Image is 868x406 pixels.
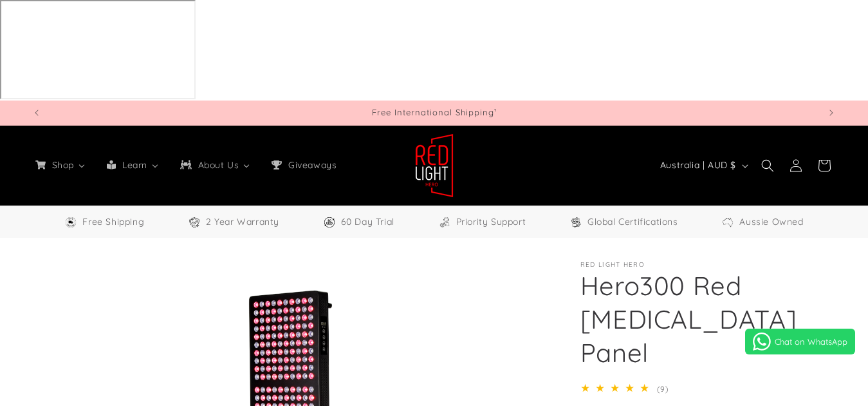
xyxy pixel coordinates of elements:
button: Next announcement [817,101,845,125]
img: Aussie Owned Icon [721,216,734,229]
a: Free Worldwide Shipping [64,214,144,230]
a: Chat on WhatsApp [745,329,855,354]
div: 1 of 5 [51,101,817,125]
span: 60 Day Trial [341,214,394,230]
button: Australia | AUD $ [652,153,753,178]
span: Free International Shipping¹ [372,107,497,117]
span: Chat on WhatsApp [775,336,847,347]
p: Red Light Hero [580,261,836,269]
a: Giveaways [261,151,346,179]
img: Certifications Icon [569,216,582,229]
span: Free Shipping [82,214,144,230]
span: Learn [120,159,149,171]
h1: Hero300 Red [MEDICAL_DATA] Panel [580,269,836,369]
a: About Us [169,151,261,179]
img: Free Shipping Icon [64,216,77,229]
a: Global Certifications [569,214,678,230]
a: Learn [96,151,169,179]
span: Aussie Owned [739,214,803,230]
summary: Search [753,151,782,180]
button: Previous announcement [23,101,51,125]
span: Priority Support [456,214,526,230]
span: About Us [196,159,241,171]
a: Red Light Hero [410,128,458,202]
div: Announcement [51,101,817,125]
img: Trial Icon [323,216,336,229]
div: 5.0 out of 5.0 stars [580,379,654,398]
a: Aussie Owned [721,214,803,230]
span: Australia | AUD $ [660,159,736,172]
span: (9) [657,384,668,394]
span: Global Certifications [587,214,678,230]
a: Shop [24,151,96,179]
a: Priority Support [438,214,526,230]
slideshow-component: Announcement bar [32,101,836,125]
a: 2 Year Warranty [188,214,279,230]
span: Giveaways [286,159,338,171]
a: 60 Day Trial [323,214,394,230]
span: Shop [50,159,75,171]
span: 2 Year Warranty [206,214,279,230]
img: Support Icon [438,216,451,229]
img: Red Light Hero [415,133,454,198]
img: Warranty Icon [188,216,201,229]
